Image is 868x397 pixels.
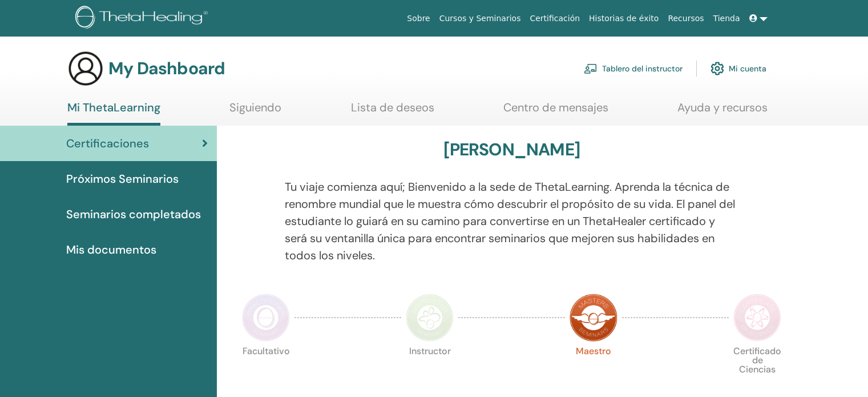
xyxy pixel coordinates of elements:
[443,139,580,160] h3: [PERSON_NAME]
[584,56,683,81] a: Tablero del instructor
[406,294,454,342] img: Instructor
[402,8,434,29] a: Sobre
[75,6,212,31] img: logo.png
[503,101,608,123] a: Centro de mensajes
[663,8,708,29] a: Recursos
[584,8,663,29] a: Historias de éxito
[229,101,281,123] a: Siguiendo
[285,178,739,264] p: Tu viaje comienza aquí; Bienvenido a la sede de ThetaLearning. Aprenda la técnica de renombre mun...
[66,135,149,152] span: Certificaciones
[67,50,104,87] img: generic-user-icon.jpg
[733,347,781,395] p: Certificado de Ciencias
[525,8,584,29] a: Certificación
[66,206,201,223] span: Seminarios completados
[108,58,225,79] h3: My Dashboard
[242,294,290,342] img: Practitioner
[406,347,454,395] p: Instructor
[351,101,434,123] a: Lista de deseos
[435,8,526,29] a: Cursos y Seminarios
[710,56,766,81] a: Mi cuenta
[570,347,617,395] p: Maestro
[66,170,179,187] span: Próximos Seminarios
[66,241,156,258] span: Mis documentos
[242,347,290,395] p: Facultativo
[710,59,724,78] img: cog.svg
[584,63,597,74] img: chalkboard-teacher.svg
[677,101,768,123] a: Ayuda y recursos
[733,294,781,342] img: Certificate of Science
[570,294,617,342] img: Master
[709,8,745,29] a: Tienda
[67,101,160,126] a: Mi ThetaLearning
